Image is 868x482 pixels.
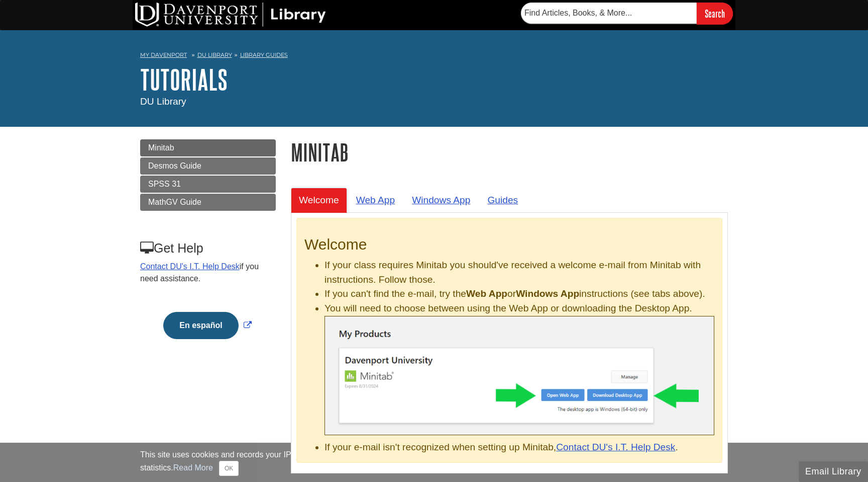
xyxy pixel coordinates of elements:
[324,301,714,435] li: You will need to choose between using the Web App or downloading the Desktop App.
[799,461,868,482] button: Email Library
[324,287,714,301] li: If you can't find the e-mail, try the or instructions (see tabs above).
[140,262,240,271] a: Contact DU's I.T. Help Desk
[348,188,403,212] a: Web App
[140,139,276,356] div: Guide Page Menu
[148,143,174,152] span: Minitab
[521,3,733,24] form: Searches DU Library's articles, books, and more
[291,188,347,212] a: Welcome
[148,180,181,188] span: SPSS 31
[140,241,275,256] h3: Get Help
[324,316,714,435] img: Minitab .exe file finished downloaded
[466,288,507,299] b: Web App
[140,64,228,95] a: Tutorials
[140,176,276,193] a: SPSS 31
[556,442,675,452] a: Contact DU's I.T. Help Desk
[240,51,288,58] a: Library Guides
[135,3,326,27] img: DU Library
[140,96,186,107] span: DU Library
[197,51,232,58] a: DU Library
[140,139,276,156] a: Minitab
[516,288,579,299] b: Windows App
[479,188,526,212] a: Guides
[324,440,714,455] li: If your e-mail isn't recognized when setting up Minitab, .
[291,139,728,165] h1: Minitab
[163,312,238,339] button: En español
[304,236,714,253] h2: Welcome
[219,461,239,476] button: Close
[140,48,728,64] nav: breadcrumb
[161,321,254,330] a: Link opens in new window
[404,188,478,212] a: Windows App
[140,261,275,285] p: if you need assistance.
[140,194,276,211] a: MathGV Guide
[173,463,213,472] a: Read More
[140,51,187,59] a: My Davenport
[140,449,728,476] div: This site uses cookies and records your IP address for usage statistics. Additionally, we use Goo...
[148,198,201,206] span: MathGV Guide
[140,157,276,175] a: Desmos Guide
[324,258,714,287] li: If your class requires Minitab you should've received a welcome e-mail from Minitab with instruct...
[521,3,697,24] input: Find Articles, Books, & More...
[697,3,733,24] input: Search
[148,162,201,170] span: Desmos Guide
